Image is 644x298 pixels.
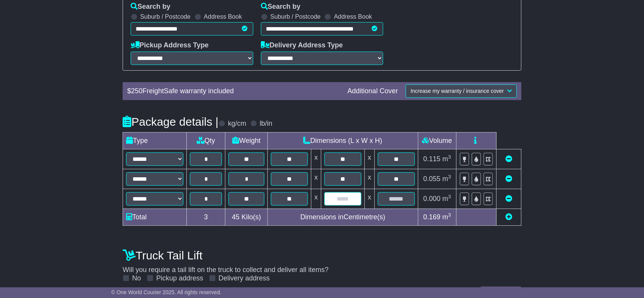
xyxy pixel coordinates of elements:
[448,194,451,199] sup: 3
[268,132,418,149] td: Dimensions (L x W x H)
[119,245,525,283] div: Will you require a tail lift on the truck to collect and deliver all items?
[442,195,451,202] span: m
[123,87,344,96] div: $ FreightSafe warranty included
[225,132,268,149] td: Weight
[131,41,209,50] label: Pickup Address Type
[505,175,512,183] a: Remove this item
[364,149,374,169] td: x
[334,13,372,20] label: Address Book
[442,155,451,163] span: m
[423,155,440,163] span: 0.115
[411,88,504,94] span: Increase my warranty / insurance cover
[225,209,268,225] td: Kilo(s)
[268,209,418,225] td: Dimensions in Centimetre(s)
[423,213,440,221] span: 0.169
[228,120,246,128] label: kg/cm
[270,13,321,20] label: Suburb / Postcode
[423,195,440,202] span: 0.000
[261,41,343,50] label: Delivery Address Type
[448,212,451,218] sup: 3
[132,274,141,283] label: No
[364,169,374,189] td: x
[218,274,270,283] label: Delivery address
[344,87,402,96] div: Additional Cover
[311,149,321,169] td: x
[448,154,451,160] sup: 3
[260,120,272,128] label: lb/in
[311,169,321,189] td: x
[123,209,187,225] td: Total
[442,175,451,183] span: m
[423,175,440,183] span: 0.055
[364,189,374,209] td: x
[123,249,521,262] h4: Truck Tail Lift
[442,213,451,221] span: m
[204,13,242,20] label: Address Book
[131,87,142,95] span: 250
[505,213,512,221] a: Add new item
[406,84,517,98] button: Increase my warranty / insurance cover
[232,213,239,221] span: 45
[187,132,225,149] td: Qty
[131,3,170,11] label: Search by
[123,132,187,149] td: Type
[123,115,218,128] h4: Package details |
[140,13,191,20] label: Suburb / Postcode
[311,189,321,209] td: x
[505,155,512,163] a: Remove this item
[448,174,451,180] sup: 3
[505,195,512,202] a: Remove this item
[111,289,222,295] span: © One World Courier 2025. All rights reserved.
[418,132,456,149] td: Volume
[261,3,301,11] label: Search by
[187,209,225,225] td: 3
[156,274,203,283] label: Pickup address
